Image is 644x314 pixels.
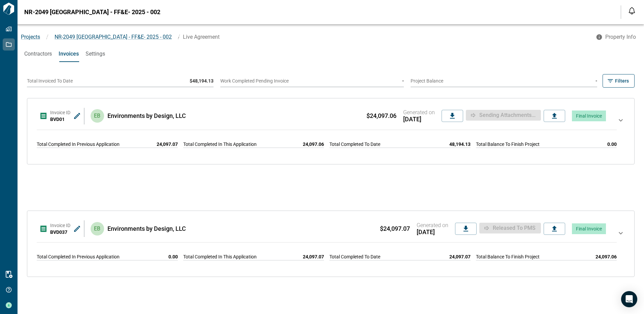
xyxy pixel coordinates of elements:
span: 24,097.06 [595,253,617,260]
button: Property Info [592,31,641,43]
span: - [402,78,404,84]
span: Total Completed In This Application [183,253,257,260]
span: $24,097.07 [380,225,410,232]
span: Invoices [59,51,79,57]
span: Final Invoice [576,226,602,231]
span: $48,194.13 [190,78,214,84]
span: Total Completed In This Application [183,141,257,148]
span: - [595,78,597,84]
span: NR-2049 [GEOGRAPHIC_DATA] - FF&E- 2025 - 002 [24,9,160,15]
span: BVD01 [50,117,65,122]
span: 0.00 [168,253,178,260]
div: Invoice IDBVD01EBEnvironments by Design, LLC$24,097.06Generated on[DATE]Sending attachments...Fin... [34,104,627,159]
a: Projects [21,34,40,40]
p: EB [94,112,100,120]
span: Generated on [417,222,448,229]
span: Total Completed To Date [329,141,380,148]
span: 24,097.07 [449,253,471,260]
span: Total Completed In Previous Application [37,141,120,148]
span: Total Completed To Date [329,253,380,260]
span: NR-2049 [GEOGRAPHIC_DATA] - FF&E- 2025 - 002 [55,34,172,40]
span: [DATE] [417,229,448,235]
span: Environments by Design, LLC [107,113,186,119]
nav: breadcrumb [18,33,592,41]
button: Open notification feed [626,5,637,16]
span: Invoice ID [50,223,70,228]
span: Contractors [24,51,52,57]
span: [DATE] [403,116,435,123]
span: Filters [615,77,629,84]
span: 24,097.07 [157,141,178,148]
div: base tabs [18,46,644,62]
span: Environments by Design, LLC [107,225,186,232]
span: Total Balance To Finish Project [476,141,540,148]
p: EB [94,225,100,233]
span: Total Invoiced To Date [27,78,73,84]
span: 0.00 [607,141,617,148]
span: Final Invoice [576,113,602,119]
button: Filters [603,74,635,88]
div: Open Intercom Messenger [621,291,637,307]
span: Work Completed Pending Invoice [220,78,289,84]
span: Total Balance To Finish Project [476,253,540,260]
span: Settings [86,51,105,57]
span: BVD037 [50,229,67,235]
span: 24,097.06 [303,141,324,148]
span: $24,097.06 [366,113,396,119]
span: Live Agreement [183,34,220,40]
span: Total Completed In Previous Application [37,253,120,260]
span: 48,194.13 [449,141,471,148]
div: Invoice IDBVD037EBEnvironments by Design, LLC$24,097.07Generated on[DATE]Released to PMSFinal Inv... [34,216,627,271]
span: Generated on [403,109,435,116]
span: Invoice ID [50,110,70,115]
span: Property Info [605,34,636,40]
span: 24,097.07 [303,253,324,260]
span: Project Balance [411,78,443,84]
